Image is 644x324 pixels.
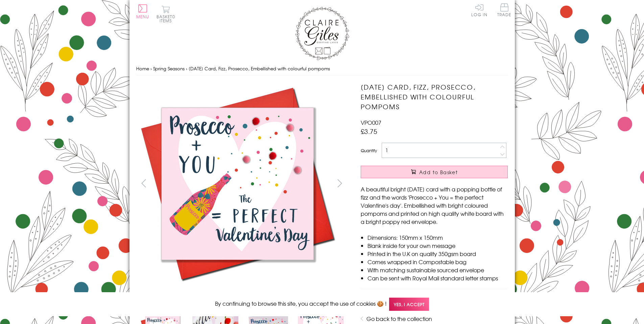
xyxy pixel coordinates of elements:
button: prev [136,176,151,191]
nav: breadcrumbs [136,62,508,76]
img: Valentine's Day Card, Fizz, Prosecco, Embellished with colourful pompoms [347,82,550,285]
button: Basket0 items [157,5,175,23]
p: A beautiful bright [DATE] card with a popping bottle of fizz and the words 'Prosecco + You = the ... [361,185,508,226]
span: 0 items [160,14,175,24]
button: Add to Basket [361,166,508,178]
span: › [186,65,187,72]
h1: [DATE] Card, Fizz, Prosecco, Embellished with colourful pompoms [361,82,508,111]
label: Quantity [361,147,377,154]
span: VPO007 [361,118,381,126]
button: next [332,176,347,191]
li: Blank inside for your own message [367,241,508,250]
a: Log In [471,3,487,17]
span: Add to Basket [419,169,458,176]
li: Comes wrapped in Compostable bag [367,258,508,266]
img: Claire Giles Greetings Cards [295,7,349,60]
li: Printed in the U.K on quality 350gsm board [367,250,508,258]
span: Yes, I accept [389,298,429,311]
a: Trade [497,3,511,18]
span: £3.75 [361,126,377,136]
li: Can be sent with Royal Mail standard letter stamps [367,274,508,282]
li: Dimensions: 150mm x 150mm [367,233,508,241]
img: Valentine's Day Card, Fizz, Prosecco, Embellished with colourful pompoms [136,82,339,285]
span: Trade [497,3,511,17]
span: › [150,65,152,72]
button: Menu [136,4,149,19]
span: Menu [136,14,149,20]
a: Spring Seasons [153,65,185,72]
li: With matching sustainable sourced envelope [367,266,508,274]
span: [DATE] Card, Fizz, Prosecco, Embellished with colourful pompoms [189,65,330,72]
a: Go back to the collection [366,315,432,323]
a: Home [136,65,149,72]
